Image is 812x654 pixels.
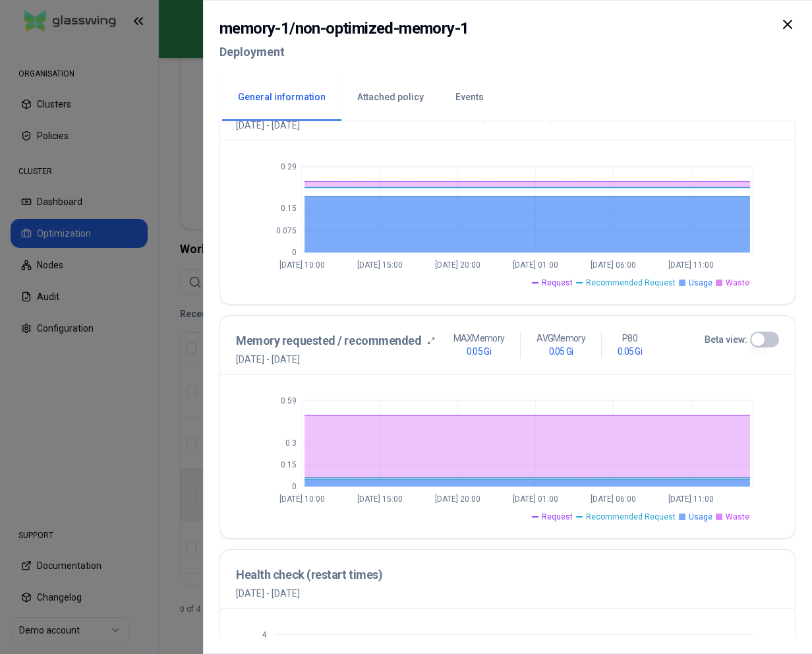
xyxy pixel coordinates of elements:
span: Usage [689,278,712,288]
tspan: 0 [292,248,297,257]
tspan: [DATE] 10:00 [279,494,325,504]
h3: Memory requested / recommended [236,332,422,350]
tspan: 0.59 [281,396,297,405]
p: MAX Memory [453,332,505,345]
tspan: [DATE] 10:00 [279,260,325,270]
tspan: [DATE] 11:00 [668,260,714,270]
tspan: 0.15 [281,204,297,213]
tspan: [DATE] 06:00 [591,260,636,270]
span: Request [542,278,573,288]
h2: Deployment [219,40,469,64]
h1: 0.05 Gi [549,345,573,358]
h3: Health check (restart times) [236,566,382,584]
span: Recommended Request [586,512,676,522]
span: [DATE] - [DATE] [236,119,413,132]
span: [DATE] - [DATE] [236,587,382,600]
tspan: [DATE] 20:00 [435,260,480,270]
tspan: [DATE] 01:00 [513,260,558,270]
tspan: 4 [262,630,267,639]
tspan: [DATE] 15:00 [357,260,403,270]
span: Request [542,512,573,522]
tspan: [DATE] 06:00 [591,494,636,504]
span: Usage [689,512,712,522]
h2: memory-1 / non-optimized-memory-1 [219,16,469,40]
tspan: 0.15 [281,460,297,469]
tspan: 0 [292,482,297,491]
tspan: 0.29 [281,162,297,171]
span: [DATE] - [DATE] [236,353,435,366]
h1: 0.05 Gi [618,345,642,358]
tspan: [DATE] 01:00 [513,494,558,504]
button: Events [440,74,500,121]
span: Waste [726,278,749,288]
button: General information [222,74,341,121]
tspan: 0.075 [276,226,297,235]
span: Recommended Request [586,278,676,288]
button: Attached policy [341,74,440,121]
tspan: 0.3 [285,438,297,448]
p: AVG Memory [536,332,585,345]
p: P80 [622,332,637,345]
tspan: [DATE] 11:00 [668,494,714,504]
span: Waste [726,512,749,522]
label: Beta view: [705,333,747,346]
h1: 0.05 Gi [467,345,491,358]
tspan: [DATE] 15:00 [357,494,403,504]
tspan: [DATE] 20:00 [435,494,480,504]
